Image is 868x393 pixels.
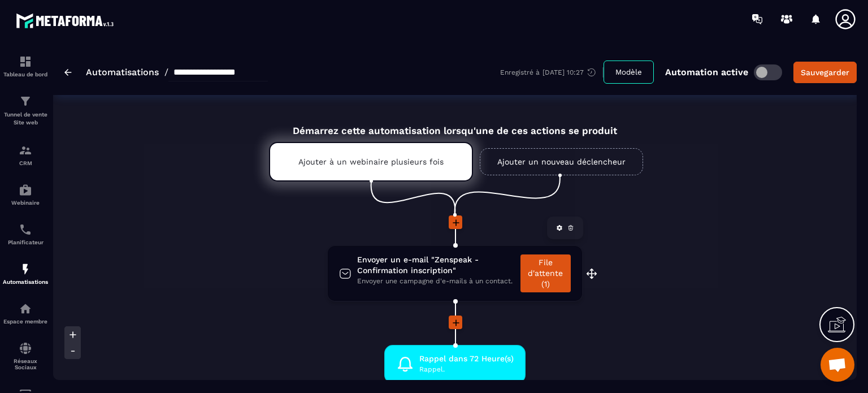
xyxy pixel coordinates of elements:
div: Démarrez cette automatisation lorsqu'une de ces actions se produit [241,112,669,136]
p: Réseaux Sociaux [3,358,48,370]
p: Planificateur [3,239,48,245]
button: Sauvegarder [793,62,857,83]
a: formationformationTunnel de vente Site web [3,86,48,135]
div: Sauvegarder [801,67,849,78]
img: social-network [19,342,32,355]
a: File d'attente (1) [520,254,571,292]
img: scheduler [19,223,32,236]
a: automationsautomationsEspace membre [3,293,48,333]
span: / [164,67,168,77]
p: Espace membre [3,318,48,325]
p: [DATE] 10:27 [542,68,584,76]
a: formationformationCRM [3,135,48,175]
p: Ajouter à un webinaire plusieurs fois [298,157,444,166]
a: Automatisations [86,67,159,77]
span: Envoyer un e-mail "Zenspeak - Confirmation inscription" [357,254,515,276]
p: Tableau de bord [3,71,48,77]
p: Automation active [665,67,748,77]
p: Webinaire [3,200,48,206]
img: formation [19,144,32,157]
img: formation [19,94,32,108]
span: Rappel. [419,364,514,375]
img: automations [19,302,32,316]
a: formationformationTableau de bord [3,46,48,86]
img: automations [19,183,32,197]
a: automationsautomationsWebinaire [3,175,48,214]
span: Envoyer une campagne d'e-mails à un contact. [357,276,515,287]
span: Rappel dans 72 Heure(s) [419,353,514,364]
div: Ouvrir le chat [821,348,854,382]
img: logo [16,10,118,31]
a: Ajouter un nouveau déclencheur [480,148,643,175]
img: automations [19,262,32,276]
div: Enregistré à [500,67,604,77]
a: automationsautomationsAutomatisations [3,254,48,293]
a: social-networksocial-networkRéseaux Sociaux [3,333,48,379]
a: schedulerschedulerPlanificateur [3,214,48,254]
img: arrow [64,69,72,76]
img: formation [19,55,32,68]
p: CRM [3,160,48,166]
p: Tunnel de vente Site web [3,111,48,127]
p: Automatisations [3,279,48,285]
button: Modèle [604,61,654,84]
